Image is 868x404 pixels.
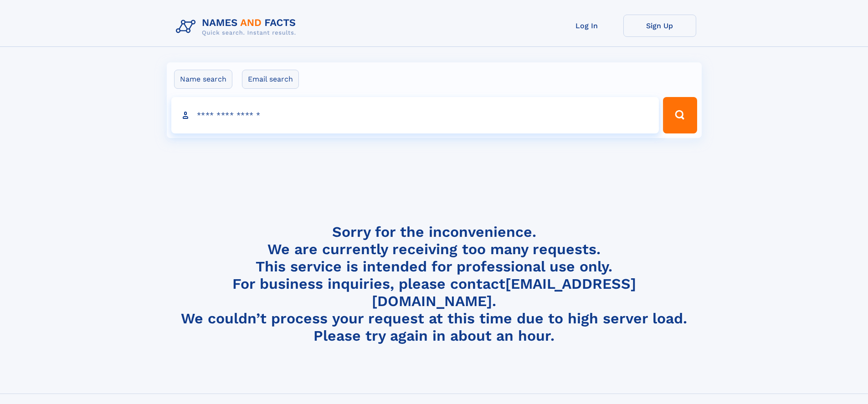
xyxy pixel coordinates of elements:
[174,70,232,89] label: Name search
[171,97,659,133] input: search input
[623,15,696,37] a: Sign Up
[172,15,303,39] img: Logo Names and Facts
[242,70,299,89] label: Email search
[550,15,623,37] a: Log In
[663,97,697,133] button: Search Button
[172,223,696,345] h4: Sorry for the inconvenience. We are currently receiving too many requests. This service is intend...
[372,275,636,310] a: [EMAIL_ADDRESS][DOMAIN_NAME]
